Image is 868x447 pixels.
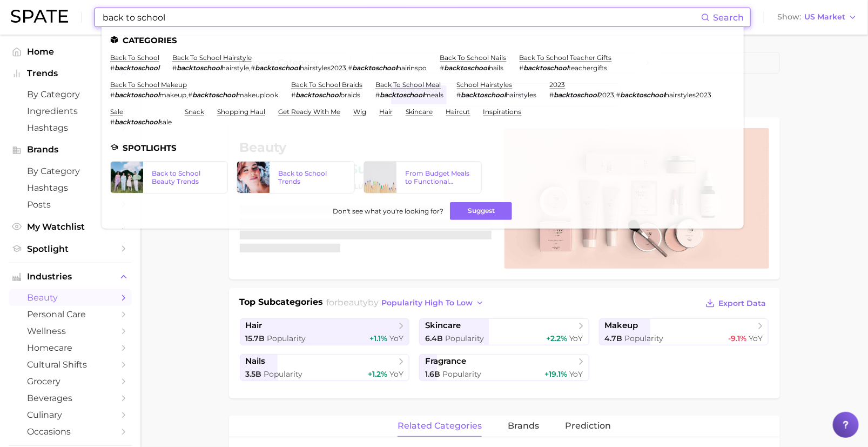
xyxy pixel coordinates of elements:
span: Search [713,12,744,23]
em: backtoschool [177,64,221,72]
a: Posts [9,196,132,213]
a: grocery [9,373,132,390]
span: beauty [338,297,368,308]
a: cultural shifts [9,356,132,373]
span: YoY [569,333,583,343]
span: # [348,64,352,72]
a: hair [379,108,393,116]
button: popularity high to low [379,296,487,310]
span: makeuplook [237,91,278,99]
span: # [251,64,255,72]
span: hair [246,321,263,331]
span: culinary [27,410,113,420]
span: Popularity [264,369,303,379]
span: Export Data [719,299,766,308]
a: wellness [9,323,132,339]
h1: Top Subcategories [240,296,324,312]
a: hair15.7b Popularity+1.1% YoY [240,318,410,345]
a: Hashtags [9,119,132,136]
a: beverages [9,390,132,406]
a: inspirations [483,108,522,116]
span: Brands [27,145,113,155]
span: 6.4b [425,333,443,343]
a: get ready with me [278,108,340,116]
span: popularity high to low [381,298,473,308]
span: Popularity [267,333,306,343]
a: personal care [9,306,132,323]
span: +19.1% [544,369,567,379]
span: Show [777,14,801,20]
span: by Category [27,89,113,99]
em: backtoschool [192,91,237,99]
span: braids [340,91,360,99]
a: From Budget Meals to Functional Snacks: Food & Beverage Trends Shaping Consumer Behavior This Sch... [364,161,482,194]
span: # [291,91,295,99]
a: culinary [9,406,132,423]
span: # [110,91,115,99]
button: Brands [9,142,132,158]
span: Prediction [565,421,611,431]
span: Popularity [442,369,481,379]
span: # [188,91,192,99]
a: wig [353,108,366,116]
span: YoY [389,369,403,379]
span: Popularity [445,333,484,343]
em: backtoschool [380,91,425,99]
button: Export Data [703,296,769,311]
span: YoY [749,333,763,343]
em: backtoschool [295,91,340,99]
span: # [440,64,445,72]
span: 2023 [599,91,615,99]
button: Trends [9,65,132,82]
span: # [457,91,461,99]
a: makeup4.7b Popularity-9.1% YoY [599,318,769,345]
span: +2.2% [546,333,567,343]
a: back to school hairstyle [172,54,252,62]
a: by Category [9,86,132,103]
a: snack [185,108,204,116]
span: fragrance [425,356,466,366]
em: backtoschool [461,91,506,99]
span: hairstyles2023 [665,91,712,99]
span: Posts [27,199,113,210]
a: back to school braids [291,81,362,89]
div: , [550,91,712,99]
a: haircut [446,108,470,116]
span: for by [326,297,487,308]
span: 3.5b [246,369,262,379]
span: homecare [27,343,113,353]
span: Popularity [625,333,664,343]
a: back to school teacher gifts [520,54,612,62]
a: 2023 [550,81,566,89]
span: My Watchlist [27,222,113,232]
span: 15.7b [246,333,265,343]
span: wellness [27,326,113,336]
span: 4.7b [605,333,623,343]
a: occasions [9,423,132,440]
em: backtoschool [554,91,599,99]
span: cultural shifts [27,359,113,370]
em: backtoschool [255,64,300,72]
a: sale [110,108,123,116]
a: Spotlight [9,241,132,257]
a: school hairstyles [457,81,513,89]
span: # [110,64,115,72]
a: nails3.5b Popularity+1.2% YoY [240,354,410,381]
div: Back to School Beauty Trends [152,169,219,185]
a: skincare6.4b Popularity+2.2% YoY [419,318,589,345]
span: occasions [27,426,113,437]
span: Hashtags [27,183,113,193]
span: +1.1% [369,333,387,343]
button: ShowUS Market [775,10,860,24]
a: back to school makeup [110,81,187,89]
a: Ingredients [9,103,132,119]
em: backtoschool [115,91,159,99]
span: Don't see what you're looking for? [333,207,443,215]
span: Spotlight [27,244,113,254]
span: US Market [804,14,845,20]
a: fragrance1.6b Popularity+19.1% YoY [419,354,589,381]
em: backtoschool [115,118,159,126]
span: # [172,64,177,72]
div: From Budget Meals to Functional Snacks: Food & Beverage Trends Shaping Consumer Behavior This Sch... [405,169,473,185]
span: YoY [389,333,403,343]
